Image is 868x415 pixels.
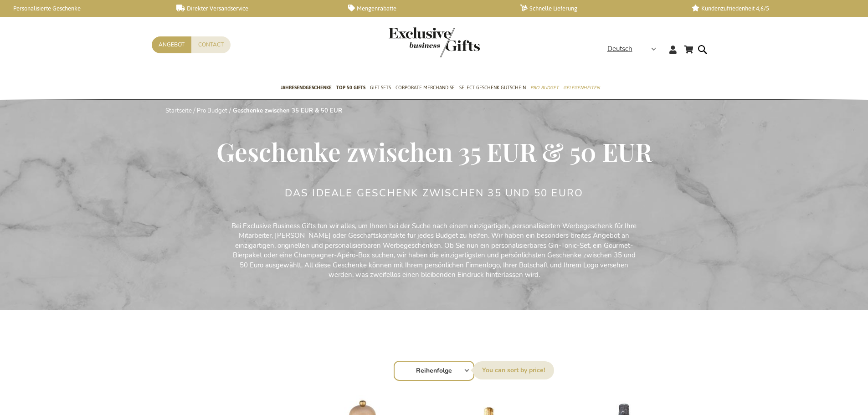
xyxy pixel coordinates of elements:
[370,83,391,92] span: Gift Sets
[152,36,191,53] a: Angebot
[692,5,849,12] a: Kundenzufriedenheit 4,6/5
[395,83,455,92] span: Corporate Merchandise
[459,83,526,92] span: Select Geschenk Gutschein
[233,107,342,115] strong: Geschenke zwischen 35 EUR & 50 EUR
[197,107,227,115] a: Pro Budget
[176,5,334,12] a: Direkter Versandservice
[473,361,554,379] label: Sortieren nach
[530,83,559,92] span: Pro Budget
[165,107,192,115] a: Startseite
[459,77,526,100] a: Select Geschenk Gutschein
[336,77,365,100] a: TOP 50 Gifts
[216,134,652,168] span: Geschenke zwischen 35 EUR & 50 EUR
[285,188,584,199] h2: Das ideale Geschenk zwischen 35 und 50 Euro
[607,44,632,54] span: Deutsch
[229,221,639,280] p: Bei Exclusive Business Gifts tun wir alles, um Ihnen bei der Suche nach einem einzigartigen, pers...
[563,77,600,100] a: Gelegenheiten
[281,83,332,92] span: Jahresendgeschenke
[520,5,677,12] a: Schnelle Lieferung
[389,27,480,57] img: Exclusive Business gifts logo
[395,77,455,100] a: Corporate Merchandise
[281,77,332,100] a: Jahresendgeschenke
[370,77,391,100] a: Gift Sets
[530,77,559,100] a: Pro Budget
[348,5,505,12] a: Mengenrabatte
[389,27,434,57] a: store logo
[336,83,365,92] span: TOP 50 Gifts
[563,83,600,92] span: Gelegenheiten
[5,5,162,12] a: Personalisierte Geschenke
[191,36,231,53] a: Contact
